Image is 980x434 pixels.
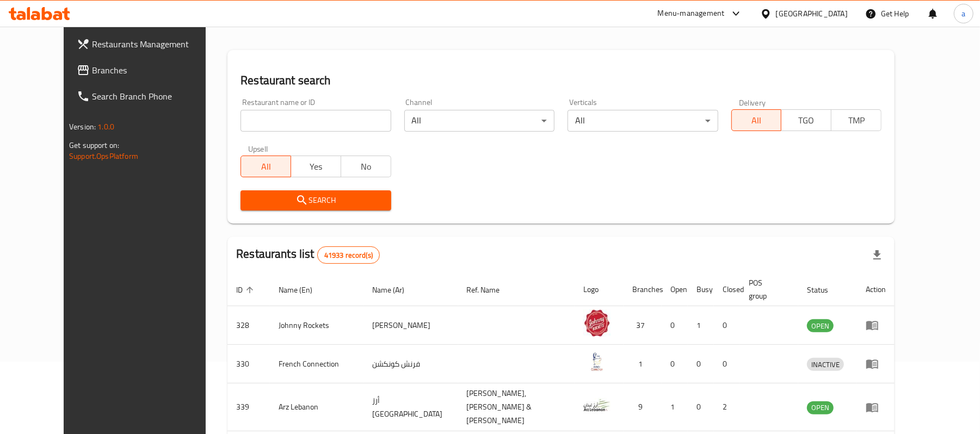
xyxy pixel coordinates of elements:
[807,358,844,371] div: INACTIVE
[236,246,380,264] h2: Restaurants list
[739,98,766,106] label: Delivery
[583,348,611,375] img: French Connection
[624,273,662,306] th: Branches
[92,38,219,51] span: Restaurants Management
[245,159,287,175] span: All
[807,358,844,371] span: INACTIVE
[295,159,337,175] span: Yes
[270,345,363,383] td: French Connection
[69,138,119,152] span: Get support on:
[318,250,379,261] span: 41933 record(s)
[807,319,834,332] div: OPEN
[624,345,662,383] td: 1
[227,11,335,28] h2: Menu management
[714,345,740,383] td: 0
[961,8,965,20] span: a
[749,276,785,302] span: POS group
[662,383,688,431] td: 1
[662,306,688,345] td: 0
[736,113,778,128] span: All
[248,145,268,152] label: Upsell
[688,345,714,383] td: 0
[249,194,382,207] span: Search
[836,113,877,128] span: TMP
[857,273,895,306] th: Action
[583,392,611,419] img: Arz Lebanon
[241,110,391,132] input: Search for restaurant name or ID..
[97,120,114,134] span: 1.0.0
[658,7,725,20] div: Menu-management
[363,345,458,383] td: فرنش كونكشن
[583,309,611,337] img: Johnny Rockets
[714,273,740,306] th: Closed
[92,64,219,77] span: Branches
[291,156,341,177] button: Yes
[568,110,718,132] div: All
[807,401,834,414] span: OPEN
[227,345,270,383] td: 330
[866,357,886,370] div: Menu
[662,273,688,306] th: Open
[731,109,782,131] button: All
[458,383,575,431] td: [PERSON_NAME],[PERSON_NAME] & [PERSON_NAME]
[69,149,138,163] a: Support.OpsPlatform
[786,113,827,128] span: TGO
[363,383,458,431] td: أرز [GEOGRAPHIC_DATA]
[866,401,886,414] div: Menu
[241,72,882,89] h2: Restaurant search
[467,283,514,296] span: Ref. Name
[227,306,270,345] td: 328
[776,8,848,20] div: [GEOGRAPHIC_DATA]
[92,90,219,103] span: Search Branch Phone
[662,345,688,383] td: 0
[688,306,714,345] td: 1
[624,306,662,345] td: 37
[831,109,882,131] button: TMP
[317,246,380,264] div: Total records count
[270,383,363,431] td: Arz Lebanon
[241,190,391,210] button: Search
[270,306,363,345] td: Johnny Rockets
[279,283,326,296] span: Name (En)
[236,283,257,296] span: ID
[807,283,842,296] span: Status
[781,109,831,131] button: TGO
[68,83,227,109] a: Search Branch Phone
[68,57,227,83] a: Branches
[68,31,227,57] a: Restaurants Management
[866,319,886,332] div: Menu
[372,283,418,296] span: Name (Ar)
[688,273,714,306] th: Busy
[363,306,458,345] td: [PERSON_NAME]
[714,383,740,431] td: 2
[864,242,890,268] div: Export file
[688,383,714,431] td: 0
[807,320,834,332] span: OPEN
[241,156,291,177] button: All
[624,383,662,431] td: 9
[69,120,96,134] span: Version:
[404,110,554,132] div: All
[575,273,624,306] th: Logo
[346,159,387,175] span: No
[714,306,740,345] td: 0
[227,383,270,431] td: 339
[807,401,834,414] div: OPEN
[341,156,391,177] button: No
